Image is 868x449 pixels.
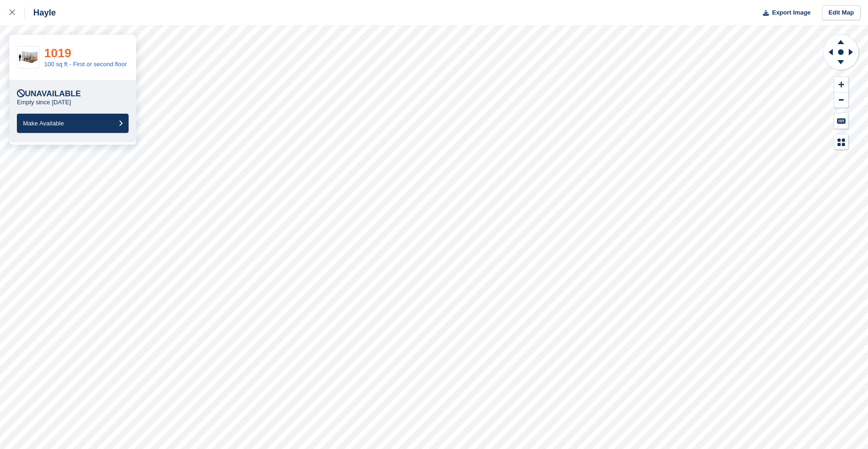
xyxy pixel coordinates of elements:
[17,114,129,133] button: Make Available
[23,120,64,127] span: Make Available
[834,134,848,150] button: Map Legend
[822,5,860,21] a: Edit Map
[17,49,39,66] img: 100-sqft-unit.jpg
[44,61,127,68] a: 100 sq ft - First or second floor
[17,99,71,106] p: Empty since [DATE]
[834,113,848,129] button: Keyboard Shortcuts
[17,89,81,99] div: Unavailable
[834,93,848,108] button: Zoom Out
[772,8,810,17] span: Export Image
[25,7,56,18] div: Hayle
[834,77,848,93] button: Zoom In
[44,46,71,60] a: 1019
[757,5,811,21] button: Export Image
